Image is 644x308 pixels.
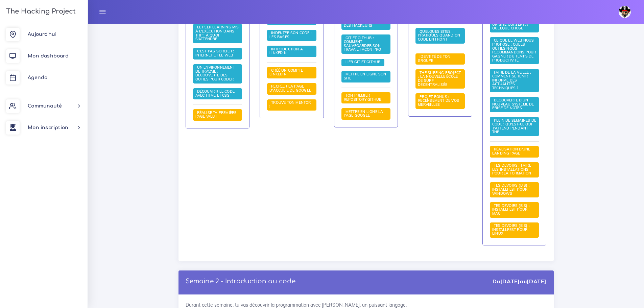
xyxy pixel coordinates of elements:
[269,84,313,93] a: Recréer la page d'accueil de Google
[195,49,235,57] span: C'est pas sorcier : internet et le web
[492,70,531,90] span: Faire de la veille : comment se tenir informé des actualités techniques ?
[269,47,303,56] a: Introduction à LinkedIn
[492,70,531,91] a: Faire de la veille : comment se tenir informé des actualités techniques ?
[344,93,383,102] span: Ton premier repository GitHub
[195,49,235,58] a: C'est pas sorcier : internet et le web
[269,100,311,109] a: Trouve ton mentor !
[344,60,382,64] span: Lier Git et Github
[28,32,56,37] span: Aujourd'hui
[492,38,536,63] a: Ce que le web nous propose : quels outils nous recommandons pour gagner du temps de productivité
[492,203,530,216] span: Tes devoirs (bis) : Installfest pour MAC
[492,98,534,110] span: Découverte d'un nouveau système de prise de notes
[418,29,460,42] span: Quelques sites pratiques quand on code en front
[527,278,546,285] strong: [DATE]
[195,25,239,41] span: Le Peer learning mis à l'exécution dans THP : à quoi s'attendre
[269,47,303,55] span: Introduction à LinkedIn
[418,70,461,87] span: The Surfing Project : la nouvelle école de surf décentralisée
[492,204,530,216] a: Tes devoirs (bis) : Installfest pour MAC
[195,65,236,82] a: Un environnement de travail : découverte des outils pour coder
[186,278,295,285] a: Semaine 2 - Introduction au code
[195,89,235,98] a: Découvrir le code avec HTML et CSS
[492,147,530,156] a: Réalisation d'une landing page
[195,89,235,98] span: Découvrir le code avec HTML et CSS
[195,110,237,119] span: Réalise ta première page web !
[500,278,520,285] strong: [DATE]
[492,38,536,62] span: Ce que le web nous propose : quels outils nous recommandons pour gagner du temps de productivité
[28,75,47,80] span: Agenda
[418,94,459,107] span: PROJET BONUS : recensement de vos merveilles
[195,25,239,42] a: Le Peer learning mis à l'exécution dans THP : à quoi s'attendre
[418,71,461,87] a: The Surfing Project : la nouvelle école de surf décentralisée
[28,53,69,58] span: Mon dashboard
[344,72,386,81] a: Mettre en ligne son site
[418,95,459,107] a: PROJET BONUS : recensement de vos merveilles
[492,118,536,135] a: Plein de semaines de code : qu'est-ce qui t'attend pendant THP
[344,110,383,118] a: Mettre en ligne la page Google
[418,54,450,63] span: Identité de ton groupe
[269,30,312,39] span: Indenter son code : les bases
[28,103,62,109] span: Communauté
[195,65,236,81] span: Un environnement de travail : découverte des outils pour coder
[492,223,530,236] a: Tes devoirs (bis) : Installfest pour Linux
[4,8,76,15] h3: The Hacking Project
[492,163,533,175] span: Tes devoirs : faire les installations pour la formation
[28,125,68,130] span: Mon inscription
[418,54,450,63] a: Identité de ton groupe
[492,223,530,236] span: Tes devoirs (bis) : Installfest pour Linux
[493,278,546,285] div: Du au
[492,163,533,176] a: Tes devoirs : faire les installations pour la formation
[269,100,311,109] span: Trouve ton mentor !
[492,183,530,196] a: Tes devoirs (bis) : Installfest pour Windows
[492,147,530,156] span: Réalisation d'une landing page
[269,31,312,40] a: Indenter son code : les bases
[418,29,460,42] a: Quelques sites pratiques quand on code en front
[195,111,237,119] a: Réalise ta première page web !
[344,35,383,52] a: Git et GitHub : comment sauvegarder son travail façon pro
[492,183,530,195] span: Tes devoirs (bis) : Installfest pour Windows
[344,93,383,102] a: Ton premier repository GitHub
[492,98,534,111] a: Découverte d'un nouveau système de prise de notes
[269,68,303,77] a: Créé un compte LinkedIn
[344,109,383,118] span: Mettre en ligne la page Google
[344,72,386,80] span: Mettre en ligne son site
[344,60,382,65] a: Lier Git et Github
[619,6,631,18] img: avatar
[269,84,313,93] span: Recréer la page d'accueil de Google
